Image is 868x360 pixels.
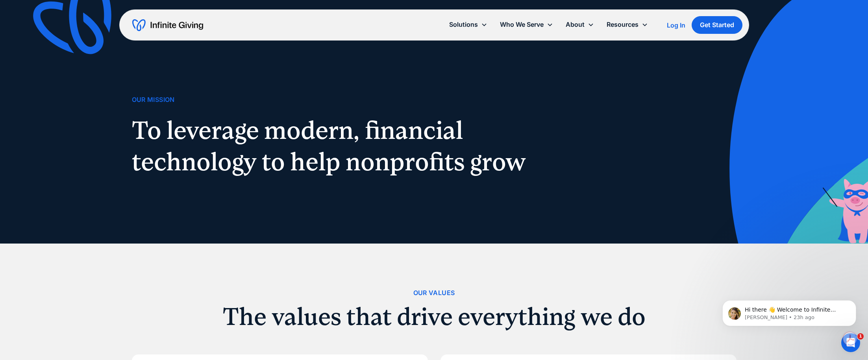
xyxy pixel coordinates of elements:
[132,94,175,105] div: Our Mission
[692,16,742,34] a: Get Started
[667,20,685,30] a: Log In
[559,16,600,33] div: About
[449,19,478,30] div: Solutions
[500,19,544,30] div: Who We Serve
[600,16,654,33] div: Resources
[413,288,455,298] div: Our Values
[132,19,203,31] a: home
[132,114,535,177] h1: To leverage modern, financial technology to help nonprofits grow
[494,16,559,33] div: Who We Serve
[711,284,868,339] iframe: Intercom notifications message
[132,305,737,329] h2: The values that drive everything we do
[566,19,585,30] div: About
[443,16,494,33] div: Solutions
[841,333,860,352] iframe: Intercom live chat
[607,19,639,30] div: Resources
[667,22,685,28] div: Log In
